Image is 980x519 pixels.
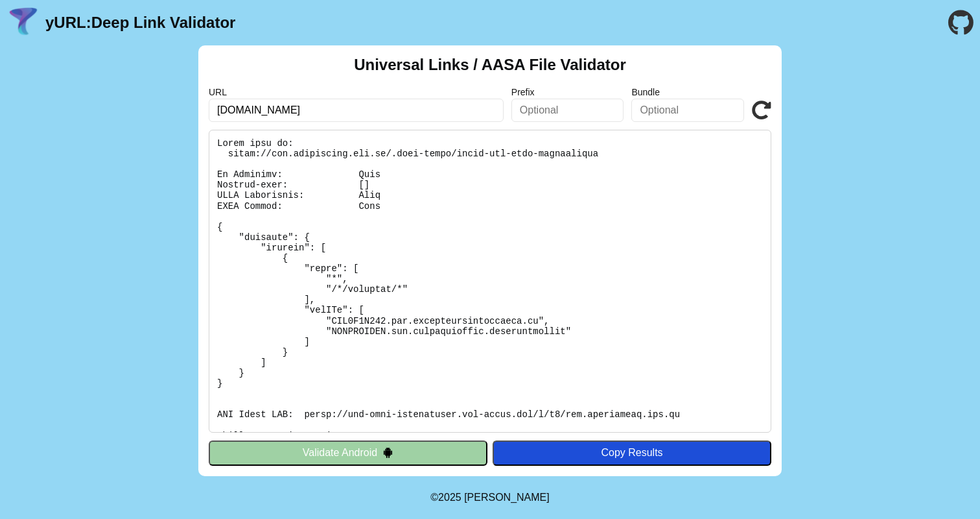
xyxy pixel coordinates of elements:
img: yURL Logo [6,6,40,40]
a: Michael Ibragimchayev's Personal Site [464,492,550,503]
h2: Universal Links / AASA File Validator [354,56,626,74]
button: Copy Results [493,441,771,465]
span: 2025 [438,492,461,503]
label: Prefix [511,87,624,97]
footer: © [430,476,549,519]
input: Optional [511,99,624,122]
div: Copy Results [499,447,765,459]
label: Bundle [631,87,744,97]
pre: Lorem ipsu do: sitam://con.adipiscing.eli.se/.doei-tempo/incid-utl-etdo-magnaaliqua En Adminimv: ... [209,130,771,433]
label: URL [209,87,504,97]
button: Validate Android [209,441,487,465]
a: yURL:Deep Link Validator [45,14,235,32]
input: Optional [631,99,744,122]
input: Required [209,99,504,122]
img: droidIcon.svg [382,447,393,458]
